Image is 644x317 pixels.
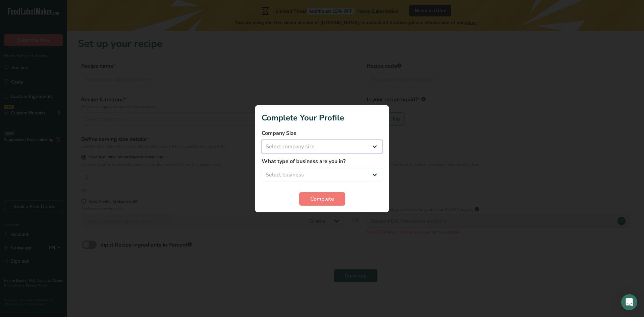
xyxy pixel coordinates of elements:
button: Complete [299,192,345,206]
span: Complete [310,195,334,203]
label: Company Size [262,129,382,137]
label: What type of business are you in? [262,157,382,165]
h1: Complete Your Profile [262,112,382,124]
div: Open Intercom Messenger [621,294,637,310]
